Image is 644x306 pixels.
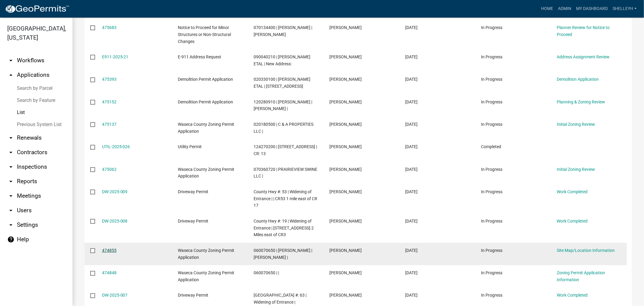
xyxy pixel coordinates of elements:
[329,293,362,298] span: Allen Nelson
[405,25,418,30] span: 09/09/2025
[254,77,310,89] span: 020330100 | THOMAS A STEWART ETAL | 38160 143RD ST
[178,99,233,104] span: Demolition Permit Application
[557,99,605,104] a: Planning & Zoning Review
[102,54,129,59] a: E911-2025-21
[7,163,14,171] i: arrow_drop_down
[405,167,418,172] span: 09/08/2025
[557,54,610,59] a: Address Assignment Review
[405,54,418,59] span: 09/09/2025
[254,248,312,260] span: 060070650 | JACOB M WOLFF | DANIELLE C WOLFF |
[557,122,595,127] a: Initial Zoning Review
[574,3,610,15] a: My Dashboard
[557,219,588,223] a: Work Completed
[557,77,599,82] a: Demolition Application
[481,219,502,223] span: In Progress
[178,219,208,223] span: Driveway Permit
[254,219,314,237] span: County Hwy #: 19 | Widening of Entrance | 5923 390TH AVE | CR19 2 Miles east of CR3
[178,77,233,82] span: Demolition Permit Application
[254,122,313,134] span: 020180500 | C & A PROPERTIES LLC |
[329,77,362,82] span: Jennifer VonEnde
[481,77,502,82] span: In Progress
[405,122,418,127] span: 09/08/2025
[557,293,588,298] a: Work Completed
[178,167,234,179] span: Waseca County Zoning Permit Application
[481,167,502,172] span: In Progress
[254,167,317,179] span: 070360720 | PRAIRIEVIEW SWINE LLC |
[405,144,418,149] span: 09/08/2025
[7,134,14,142] i: arrow_drop_down
[102,167,117,172] a: 475062
[481,99,502,104] span: In Progress
[7,71,14,79] i: arrow_drop_up
[254,54,310,66] span: 090040210 | WARREN A KRIENKE ETAL | New Address:
[102,189,128,194] a: DW-2025-009
[481,270,502,275] span: In Progress
[254,189,317,208] span: County Hwy #: 53 | Widening of Entrance | | CR53 1 mile east of CR 17
[557,25,610,37] a: Planner Review for Notice to Proceed
[329,270,362,275] span: Lindsay
[329,25,362,30] span: Megan Podein
[481,54,502,59] span: In Progress
[329,144,362,149] span: Tim Madlo
[557,167,595,172] a: Initial Zoning Review
[102,248,117,253] a: 474855
[405,219,418,223] span: 09/08/2025
[557,270,605,282] a: Zoning Permit Application Information
[329,248,362,253] span: Jacob Wolff
[405,189,418,194] span: 09/08/2025
[102,144,130,149] a: UTIL-2025-026
[329,54,362,59] span: Jacob Marcum
[329,167,362,172] span: Brian Zabel
[7,192,14,200] i: arrow_drop_down
[102,270,117,275] a: 474848
[178,270,234,282] span: Waseca County Zoning Permit Application
[178,248,234,260] span: Waseca County Zoning Permit Application
[178,189,208,194] span: Driveway Permit
[7,236,14,243] i: help
[254,270,279,275] span: 060070650 | |
[7,221,14,229] i: arrow_drop_down
[329,122,362,127] span: corey neid
[7,57,14,64] i: arrow_drop_down
[405,99,418,104] span: 09/08/2025
[557,248,615,253] a: Site Map/Location Information
[254,144,317,156] span: 124270200 | 36994 CLEAR LAKE DR | Clear Lake Drive/County Road 13 | CR: 13
[557,189,588,194] a: Work Completed
[178,293,208,298] span: Driveway Permit
[405,293,418,298] span: 09/05/2025
[7,178,14,185] i: arrow_drop_down
[481,144,501,149] span: Completed
[254,99,312,111] span: 120280910 | JESSICA L ROYER | CHAD B GRUNWALD |
[102,25,117,30] a: 475683
[178,54,221,59] span: E-911 Address Request
[178,144,202,149] span: Utility Permit
[481,189,502,194] span: In Progress
[329,189,362,194] span: Jeff Huelsnitz
[405,77,418,82] span: 09/08/2025
[102,122,117,127] a: 475137
[178,25,231,44] span: Notice to Proceed for Minor Structures or Non-Structural Changes
[481,122,502,127] span: In Progress
[481,25,502,30] span: In Progress
[329,219,362,223] span: Jeff Huelsnitz
[7,207,14,214] i: arrow_drop_down
[610,3,639,15] a: shelleyh
[481,248,502,253] span: In Progress
[329,99,362,104] span: Chad Grunwald
[102,77,117,82] a: 475393
[102,293,128,298] a: DW-2025-007
[102,99,117,104] a: 475152
[405,248,418,253] span: 09/07/2025
[481,293,502,298] span: In Progress
[539,3,556,15] a: Home
[178,122,234,134] span: Waseca County Zoning Permit Application
[7,149,14,156] i: arrow_drop_down
[254,25,312,37] span: 070134400 | BRANDON ESPE | KAYLEE ESPE
[556,3,574,15] a: Admin
[405,270,418,275] span: 09/07/2025
[102,219,128,223] a: DW-2025-008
